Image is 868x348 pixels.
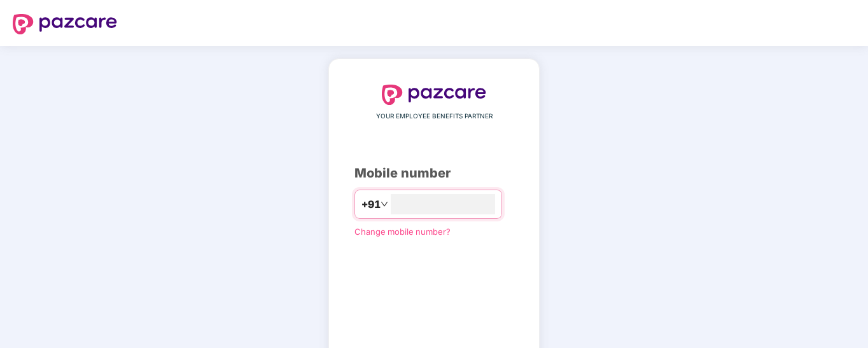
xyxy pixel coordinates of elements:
[382,85,486,105] img: logo
[354,164,514,183] div: Mobile number
[376,111,493,122] span: YOUR EMPLOYEE BENEFITS PARTNER
[361,197,381,212] span: +91
[13,14,117,34] img: logo
[354,226,451,237] a: Change mobile number?
[381,200,388,208] span: down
